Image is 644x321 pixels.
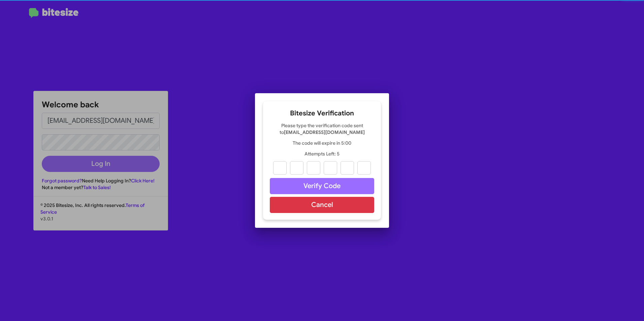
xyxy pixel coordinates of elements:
[270,178,374,194] button: Verify Code
[270,108,374,119] h2: Bitesize Verification
[270,197,374,213] button: Cancel
[284,129,365,135] strong: [EMAIL_ADDRESS][DOMAIN_NAME]
[270,150,374,157] p: Attempts Left: 5
[270,140,374,146] p: The code will expire in 5:00
[270,122,374,136] p: Please type the verification code sent to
